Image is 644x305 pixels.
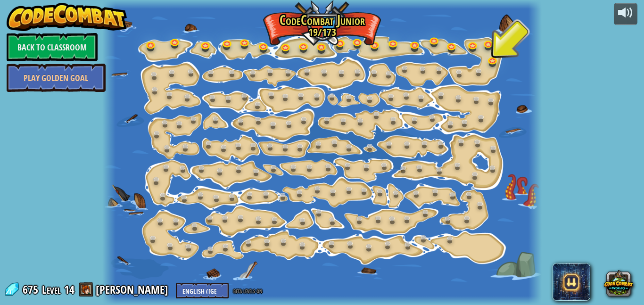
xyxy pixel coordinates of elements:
[7,3,127,31] img: CodeCombat - Learn how to code by playing a game
[7,64,106,92] a: Play Golden Goal
[42,282,61,297] span: Level
[233,286,262,295] span: beta levels on
[23,282,41,297] span: 675
[96,282,171,297] a: [PERSON_NAME]
[64,282,74,297] span: 14
[614,3,637,25] button: Adjust volume
[7,33,98,61] a: Back to Classroom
